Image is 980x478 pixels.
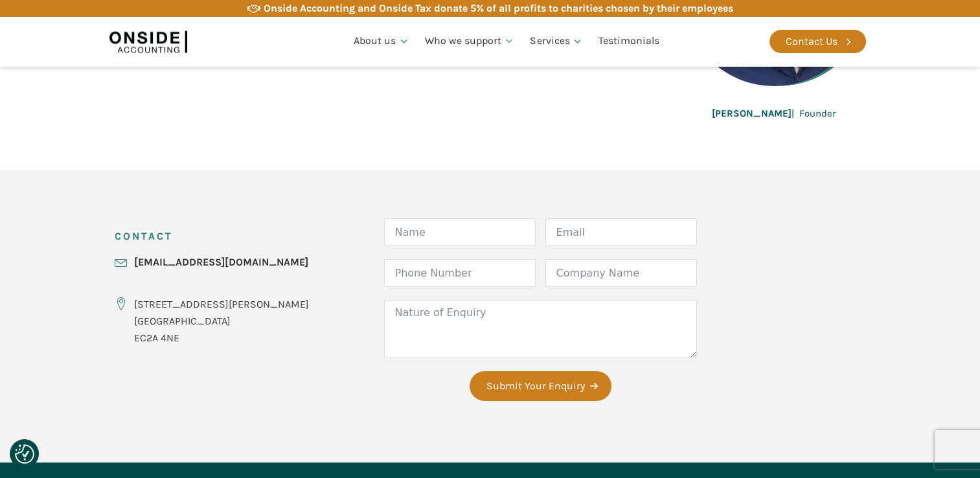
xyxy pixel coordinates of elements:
img: Onside Accounting [109,27,187,56]
a: Services [522,19,591,63]
button: Submit Your Enquiry [470,371,611,401]
button: Consent Preferences [15,444,34,464]
input: Phone Number [384,259,536,287]
input: Company Name [545,259,697,287]
a: About us [346,19,417,63]
a: Contact Us [769,30,866,53]
input: Email [545,218,697,246]
b: [PERSON_NAME] [712,108,792,119]
a: Who we support [417,19,523,63]
div: [STREET_ADDRESS][PERSON_NAME] [GEOGRAPHIC_DATA] EC2A 4NE [134,296,309,346]
input: Name [384,218,536,246]
a: [EMAIL_ADDRESS][DOMAIN_NAME] [134,254,308,271]
div: Contact Us [786,33,838,50]
img: Revisit consent button [15,444,34,464]
div: | Founder [712,106,836,121]
textarea: Nature of Enquiry [384,300,697,358]
h3: CONTACT [115,218,173,254]
a: Testimonials [591,19,667,63]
